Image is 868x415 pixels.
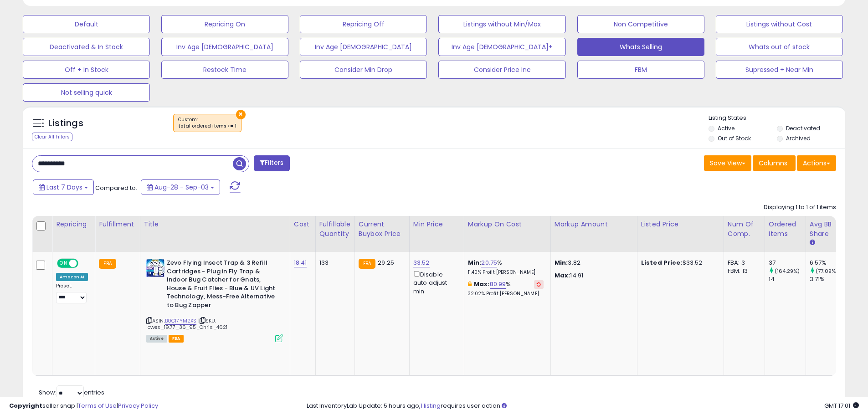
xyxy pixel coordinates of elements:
div: 133 [319,259,348,267]
p: Listing States: [709,114,845,123]
div: FBA: 3 [728,259,758,267]
strong: Copyright [9,401,42,410]
label: Out of Stock [718,134,751,142]
button: Actions [797,155,836,171]
div: 3.71% [810,275,847,283]
p: 11.40% Profit [PERSON_NAME] [468,269,544,276]
b: Max: [474,280,490,288]
span: Last 7 Days [46,183,82,192]
button: Supressed + Near Min [716,61,843,79]
span: OFF [77,260,92,267]
span: All listings currently available for purchase on Amazon [146,335,167,343]
button: Filters [254,155,289,171]
span: 2025-09-11 17:01 GMT [824,401,859,410]
div: Disable auto adjust min [413,269,457,296]
a: 20.75 [481,258,497,267]
small: (77.09%) [816,267,838,275]
b: Min: [468,258,482,267]
small: Avg BB Share. [810,239,815,247]
button: Aug-28 - Sep-03 [141,179,220,195]
button: Columns [753,155,796,171]
small: FBA [359,259,375,269]
small: (164.29%) [775,267,800,275]
button: Consider Min Drop [300,61,427,79]
div: $33.52 [641,259,717,267]
span: Show: entries [39,388,104,397]
span: Aug-28 - Sep-03 [154,183,209,192]
div: 37 [769,259,806,267]
div: Cost [294,220,312,229]
button: Not selling quick [23,83,150,102]
div: Markup on Cost [468,220,547,229]
button: Restock Time [161,61,288,79]
b: Listed Price: [641,258,683,267]
button: × [236,110,246,119]
span: | SKU: lowes_19.77_36_95_Chris_4621 [146,317,228,331]
div: Amazon AI [56,273,88,281]
a: Privacy Policy [118,401,158,410]
span: Compared to: [95,184,137,192]
div: seller snap | | [9,402,158,410]
label: Active [718,124,734,132]
button: FBM [577,61,704,79]
a: 18.41 [294,258,307,267]
div: Fulfillment [99,220,136,229]
span: Columns [759,159,787,168]
small: FBA [99,259,116,269]
div: Displaying 1 to 1 of 1 items [764,203,836,212]
div: % [468,280,544,297]
span: ON [58,260,69,267]
div: Last InventoryLab Update: 5 hours ago, requires user action. [307,402,859,410]
img: 51wKExQmr-L._SL40_.jpg [146,259,164,277]
button: Repricing On [161,15,288,33]
div: Fulfillable Quantity [319,220,351,239]
a: 33.52 [413,258,430,267]
button: Off + In Stock [23,61,150,79]
button: Last 7 Days [33,179,94,195]
label: Deactivated [786,124,820,132]
div: Current Buybox Price [359,220,406,239]
button: Listings without Cost [716,15,843,33]
div: Ordered Items [769,220,802,239]
button: Inv Age [DEMOGRAPHIC_DATA] [161,38,288,56]
div: Avg BB Share [810,220,843,239]
button: Save View [704,155,751,171]
b: Zevo Flying Insect Trap & 3 Refill Cartridges - Plug in Fly Trap & Indoor Bug Catcher for Gnats, ... [167,259,277,312]
div: Clear All Filters [32,133,72,141]
button: Inv Age [DEMOGRAPHIC_DATA]+ [438,38,565,56]
div: Min Price [413,220,460,229]
div: Listed Price [641,220,720,229]
button: Whats Selling [577,38,704,56]
th: The percentage added to the cost of goods (COGS) that forms the calculator for Min & Max prices. [464,216,550,252]
label: Archived [786,134,811,142]
div: Markup Amount [555,220,633,229]
a: Terms of Use [78,401,117,410]
h5: Listings [48,117,83,130]
p: 3.82 [555,259,630,267]
button: Deactivated & In Stock [23,38,150,56]
div: Preset: [56,283,88,303]
div: FBM: 13 [728,267,758,275]
p: 32.02% Profit [PERSON_NAME] [468,291,544,297]
div: 14 [769,275,806,283]
a: B0C17YM2XS [165,317,197,325]
button: Consider Price Inc [438,61,565,79]
div: ASIN: [146,259,283,341]
span: Custom: [178,116,236,130]
button: Listings without Min/Max [438,15,565,33]
strong: Min: [555,258,568,267]
div: % [468,259,544,276]
a: 80.99 [490,280,506,289]
button: Non Competitive [577,15,704,33]
span: FBA [169,335,184,343]
div: 6.57% [810,259,847,267]
strong: Max: [555,271,570,280]
div: Repricing [56,220,91,229]
span: 29.25 [378,258,394,267]
button: Whats out of stock [716,38,843,56]
button: Inv Age [DEMOGRAPHIC_DATA] [300,38,427,56]
button: Repricing Off [300,15,427,33]
div: Num of Comp. [728,220,761,239]
a: 1 listing [421,401,441,410]
div: Title [144,220,286,229]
